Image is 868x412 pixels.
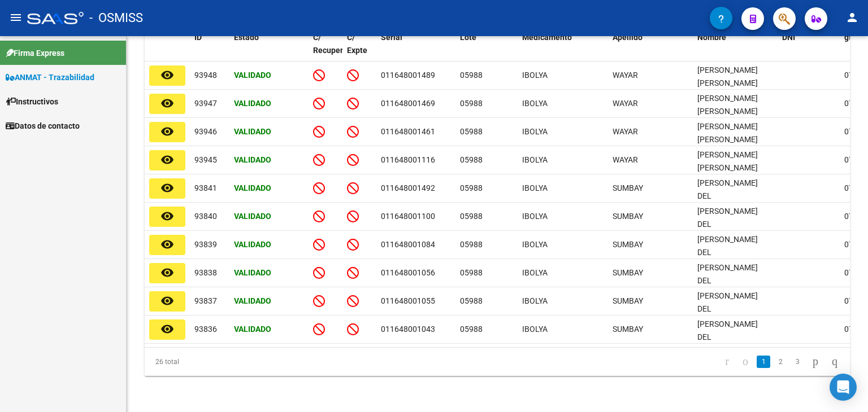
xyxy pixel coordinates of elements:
[522,296,548,305] span: IBOLYA
[720,356,734,368] a: go to first page
[234,183,271,192] strong: Validado
[234,155,271,164] strong: Validado
[460,99,483,108] span: 05988
[6,47,64,59] span: Firma Express
[381,155,435,164] span: 011648001116
[697,65,758,87] span: [PERSON_NAME] [PERSON_NAME]
[376,25,455,75] datatable-header-cell: Serial
[522,33,572,42] span: Medicamento
[460,33,476,42] span: Lote
[160,209,174,223] mat-icon: remove_red_eye
[234,71,271,80] strong: Validado
[518,25,608,75] datatable-header-cell: Medicamento
[194,99,217,108] span: 93947
[613,33,643,42] span: Apellido
[194,325,217,334] span: 93836
[522,127,548,136] span: IBOLYA
[234,99,271,108] strong: Validado
[160,153,174,166] mat-icon: remove_red_eye
[229,25,309,75] datatable-header-cell: Estado
[808,356,823,368] a: go to next page
[6,71,94,84] span: ANMAT - Trazabilidad
[194,212,217,221] span: 93840
[234,33,259,42] span: Estado
[789,352,806,371] li: page 3
[160,68,174,82] mat-icon: remove_red_eye
[522,212,548,221] span: IBOLYA
[522,240,548,249] span: IBOLYA
[347,33,367,55] span: C/ Expte
[522,183,548,192] span: IBOLYA
[460,212,483,221] span: 05988
[381,325,435,334] span: 011648001043
[697,207,758,242] span: [PERSON_NAME] DEL [PERSON_NAME]
[522,325,548,334] span: IBOLYA
[522,268,548,277] span: IBOLYA
[381,99,435,108] span: 011648001469
[613,240,643,249] span: SUMBAY
[791,356,804,368] a: 3
[460,71,483,80] span: 05988
[774,356,787,368] a: 2
[844,33,858,42] span: gtin
[697,33,726,42] span: Nombre
[460,268,483,277] span: 05988
[613,212,643,221] span: SUMBAY
[160,97,174,110] mat-icon: remove_red_eye
[234,268,271,277] strong: Validado
[234,127,271,136] strong: Validado
[613,127,638,136] span: WAYAR
[737,356,753,368] a: go to previous page
[234,212,271,221] strong: Validado
[234,296,271,305] strong: Validado
[6,120,80,132] span: Datos de contacto
[190,25,229,75] datatable-header-cell: ID
[827,356,843,368] a: go to last page
[381,71,435,80] span: 011648001489
[381,296,435,305] span: 011648001055
[381,268,435,277] span: 011648001056
[381,127,435,136] span: 011648001461
[613,183,643,192] span: SUMBAY
[9,11,23,24] mat-icon: menu
[194,155,217,164] span: 93945
[160,322,174,336] mat-icon: remove_red_eye
[194,240,217,249] span: 93839
[194,33,202,42] span: ID
[755,352,772,371] li: page 1
[160,238,174,251] mat-icon: remove_red_eye
[613,296,643,305] span: SUMBAY
[697,319,758,354] span: [PERSON_NAME] DEL [PERSON_NAME]
[613,268,643,277] span: SUMBAY
[697,178,758,213] span: [PERSON_NAME] DEL [PERSON_NAME]
[697,94,758,116] span: [PERSON_NAME] [PERSON_NAME]
[160,125,174,138] mat-icon: remove_red_eye
[522,99,548,108] span: IBOLYA
[313,33,348,55] span: C/ Recupero
[460,183,483,192] span: 05988
[613,325,643,334] span: SUMBAY
[522,71,548,80] span: IBOLYA
[194,127,217,136] span: 93946
[608,25,693,75] datatable-header-cell: Apellido
[194,183,217,192] span: 93841
[160,266,174,279] mat-icon: remove_red_eye
[381,183,435,192] span: 011648001492
[6,95,58,108] span: Instructivos
[460,240,483,249] span: 05988
[613,71,638,80] span: WAYAR
[460,155,483,164] span: 05988
[693,25,778,75] datatable-header-cell: Nombre
[613,99,638,108] span: WAYAR
[194,71,217,80] span: 93948
[697,235,758,270] span: [PERSON_NAME] DEL [PERSON_NAME]
[697,122,758,144] span: [PERSON_NAME] [PERSON_NAME]
[460,325,483,334] span: 05988
[342,25,376,75] datatable-header-cell: C/ Expte
[455,25,518,75] datatable-header-cell: Lote
[613,155,638,164] span: WAYAR
[772,352,789,371] li: page 2
[381,240,435,249] span: 011648001084
[145,348,284,376] div: 26 total
[194,296,217,305] span: 93837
